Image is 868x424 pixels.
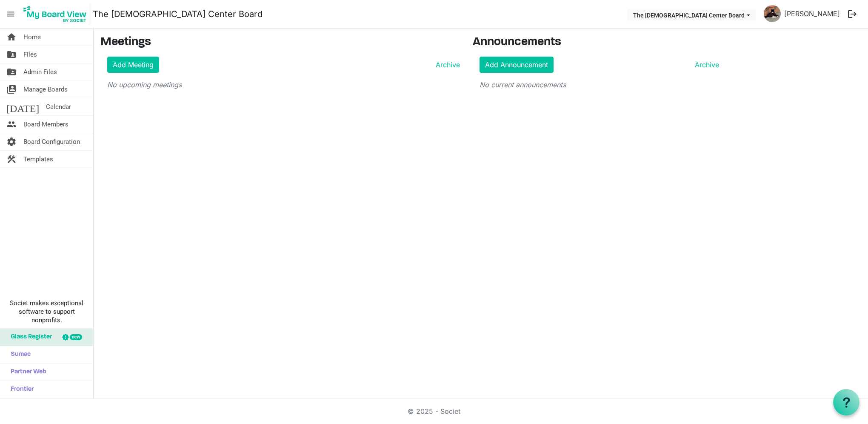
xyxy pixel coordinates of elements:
[480,57,554,73] a: Add Announcement
[70,334,82,340] div: new
[781,5,843,22] a: [PERSON_NAME]
[23,46,37,63] span: Files
[408,407,460,415] a: © 2025 - Societ
[6,63,17,80] span: folder_shared
[23,63,57,80] span: Admin Files
[23,116,69,133] span: Board Members
[6,381,34,398] span: Frontier
[93,6,263,23] a: The [DEMOGRAPHIC_DATA] Center Board
[107,57,159,73] a: Add Meeting
[4,299,89,324] span: Societ makes exceptional software to support nonprofits.
[46,98,71,115] span: Calendar
[6,133,17,150] span: settings
[6,116,17,133] span: people
[6,151,17,168] span: construction
[764,5,781,22] img: el-DYUlb0S8XfxGYDI5b_ZL4IW-PUmsRY2FRSCZNfQdJJilJo0lfquUxSxtyWKX1rXzE2N0WMmIsrrdbiKZs5w_thumb.png
[107,80,460,90] p: No upcoming meetings
[23,133,80,150] span: Board Configuration
[628,9,756,21] button: The LGBT Center Board dropdownbutton
[100,35,460,50] h3: Meetings
[6,329,52,346] span: Glass Register
[6,81,17,98] span: switch_account
[473,35,726,50] h3: Announcements
[6,46,17,63] span: folder_shared
[843,5,861,23] button: logout
[6,346,31,363] span: Sumac
[480,80,719,90] p: No current announcements
[6,29,17,46] span: home
[6,364,46,381] span: Partner Web
[3,6,19,22] span: menu
[23,151,53,168] span: Templates
[432,60,460,70] a: Archive
[23,29,41,46] span: Home
[21,3,89,25] img: My Board View Logo
[23,81,68,98] span: Manage Boards
[6,98,39,115] span: [DATE]
[21,3,93,25] a: My Board View Logo
[691,60,719,70] a: Archive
